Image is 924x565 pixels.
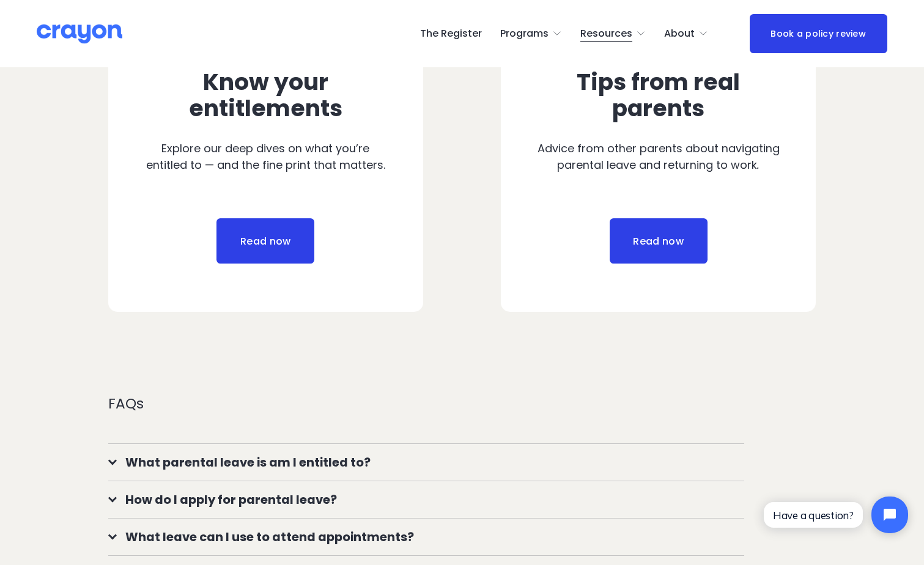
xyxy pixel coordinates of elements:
[216,218,314,264] a: Read now
[664,24,708,43] a: folder dropdown
[500,25,549,43] span: Programs
[108,444,744,481] button: What parental leave is am I entitled to?
[420,24,482,43] a: The Register
[144,68,388,121] h3: Know your entitlements
[580,25,632,43] span: Resources
[108,393,744,415] p: FAQs
[580,24,646,43] a: folder dropdown
[537,68,780,121] h3: Tips from real parents
[144,141,388,173] p: Explore our deep dives on what you’re entitled to — and the fine print that matters.
[108,519,744,555] button: What leave can I use to attend appointments?
[117,528,744,546] span: What leave can I use to attend appointments?
[108,481,744,518] button: How do I apply for parental leave?
[537,141,780,173] p: Advice from other parents about navigating parental leave and returning to work
[750,14,887,54] a: Book a policy review
[117,453,744,471] span: What parental leave is am I entitled to?
[500,24,562,43] a: folder dropdown
[753,486,918,544] iframe: Tidio Chat
[610,218,708,264] a: Read now
[757,157,760,172] em: .
[37,23,122,45] img: Crayon
[117,490,744,509] span: How do I apply for parental leave?
[664,25,695,43] span: About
